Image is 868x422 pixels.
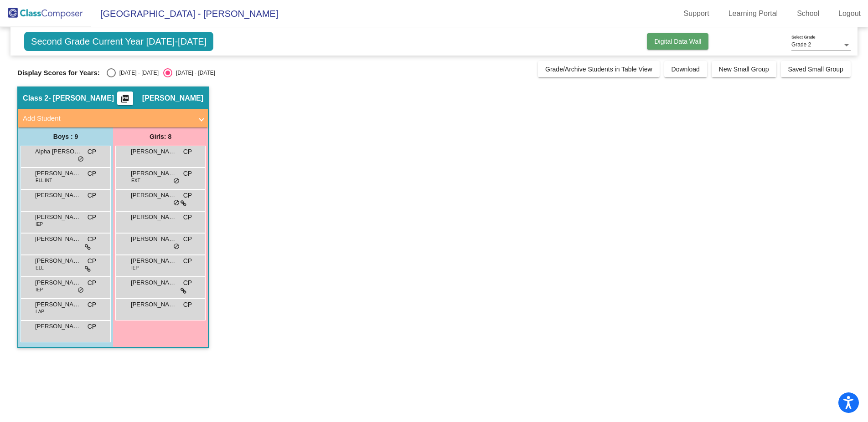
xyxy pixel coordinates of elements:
[88,278,96,288] span: CP
[173,243,180,250] span: do_not_disturb_alt
[791,41,811,48] span: Grade 2
[721,6,785,21] a: Learning Portal
[48,94,114,103] span: - [PERSON_NAME]
[183,278,192,288] span: CP
[654,38,701,45] span: Digital Data Wall
[173,178,180,185] span: do_not_disturb_alt
[17,69,100,77] span: Display Scores for Years:
[131,191,176,200] span: [PERSON_NAME]
[88,322,96,331] span: CP
[35,256,81,265] span: [PERSON_NAME]
[35,300,81,309] span: [PERSON_NAME]
[88,169,96,178] span: CP
[35,169,81,178] span: [PERSON_NAME]
[719,66,769,73] span: New Small Group
[647,33,708,50] button: Digital Data Wall
[183,191,192,200] span: CP
[183,169,192,178] span: CP
[677,6,717,21] a: Support
[183,256,192,266] span: CP
[35,234,81,244] span: [PERSON_NAME]
[831,6,868,21] a: Logout
[36,286,43,293] span: IEP
[18,109,208,127] mat-expansion-panel-header: Add Student
[116,69,159,77] div: [DATE] - [DATE]
[131,300,176,309] span: [PERSON_NAME]
[23,113,192,124] mat-panel-title: Add Student
[119,94,130,107] mat-icon: picture_as_pdf
[131,177,140,184] span: EXT
[113,127,208,146] div: Girls: 8
[35,278,81,287] span: [PERSON_NAME]
[183,234,192,244] span: CP
[88,256,96,266] span: CP
[18,127,113,146] div: Boys : 9
[183,147,192,157] span: CP
[545,66,652,73] span: Grade/Archive Students in Table View
[35,147,81,156] span: Alpha [PERSON_NAME]
[77,156,84,163] span: do_not_disturb_alt
[781,61,851,77] button: Saved Small Group
[107,68,215,77] mat-radio-group: Select an option
[538,61,660,77] button: Grade/Archive Students in Table View
[131,213,176,222] span: [PERSON_NAME]
[24,32,213,51] span: Second Grade Current Year [DATE]-[DATE]
[36,264,44,271] span: ELL
[88,300,96,310] span: CP
[117,92,133,105] button: Print Students Details
[183,213,192,222] span: CP
[131,256,176,265] span: [PERSON_NAME] [PERSON_NAME]
[36,177,52,184] span: ELL INT
[672,66,700,73] span: Download
[91,6,278,21] span: [GEOGRAPHIC_DATA] - [PERSON_NAME]
[712,61,776,77] button: New Small Group
[790,6,827,21] a: School
[88,234,96,244] span: CP
[131,264,139,271] span: IEP
[88,147,96,157] span: CP
[35,213,81,222] span: [PERSON_NAME]
[173,199,180,207] span: do_not_disturb_alt
[172,69,215,77] div: [DATE] - [DATE]
[77,287,84,294] span: do_not_disturb_alt
[131,147,176,156] span: [PERSON_NAME]
[88,213,96,222] span: CP
[183,300,192,310] span: CP
[88,191,96,200] span: CP
[131,169,176,178] span: [PERSON_NAME]
[664,61,707,77] button: Download
[131,278,176,287] span: [PERSON_NAME]
[35,322,81,331] span: [PERSON_NAME]
[35,191,81,200] span: [PERSON_NAME]
[142,94,203,103] span: [PERSON_NAME]
[23,94,48,103] span: Class 2
[788,66,843,73] span: Saved Small Group
[131,234,176,244] span: [PERSON_NAME] [PERSON_NAME]
[36,221,43,228] span: IEP
[36,308,44,315] span: LAP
